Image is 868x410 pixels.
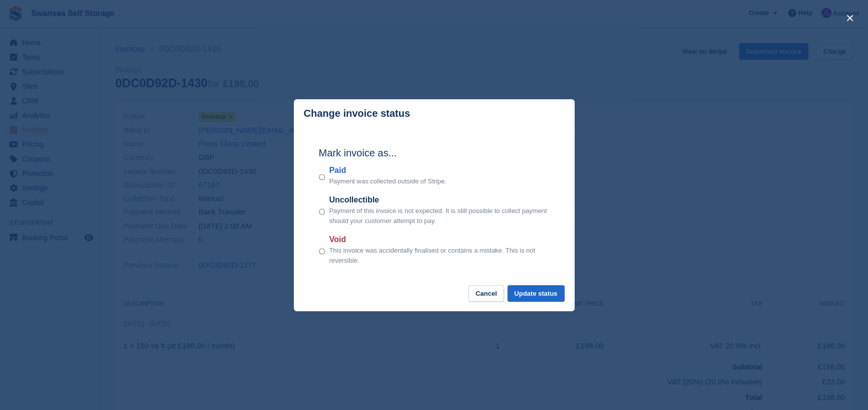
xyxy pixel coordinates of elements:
[319,145,550,160] h2: Mark invoice as...
[329,176,446,186] p: Payment was collected outside of Stripe.
[329,194,549,206] label: Uncollectible
[468,285,504,302] button: Cancel
[329,246,549,265] p: This invoice was accidentally finalised or contains a mistake. This is not reversible.
[329,164,446,176] label: Paid
[842,10,858,26] button: close
[507,285,565,302] button: Update status
[329,234,549,246] label: Void
[304,108,410,119] p: Change invoice status
[329,206,549,226] p: Payment of this invoice is not expected. It is still possible to collect payment should your cust...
